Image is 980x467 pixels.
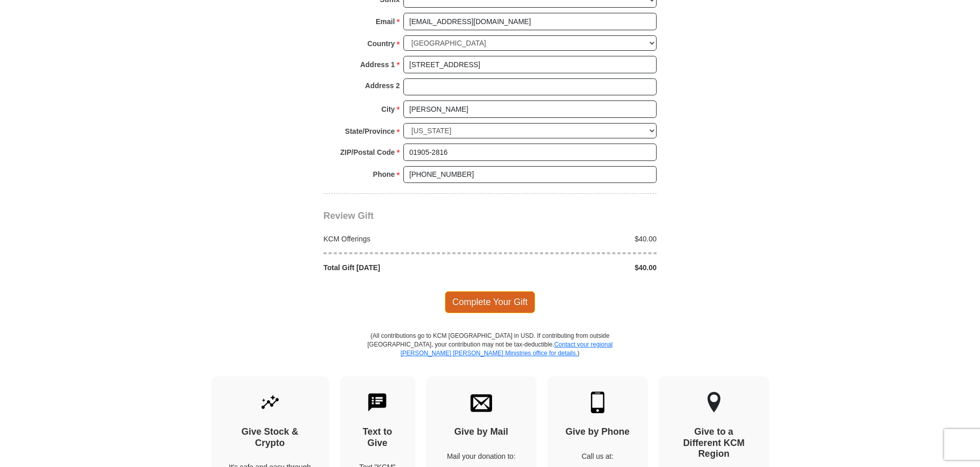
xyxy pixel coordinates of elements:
[444,427,519,438] h4: Give by Mail
[444,451,519,461] p: Mail your donation to:
[587,392,608,413] img: mobile.svg
[358,427,398,449] h4: Text to Give
[400,341,612,357] a: Contact your regional [PERSON_NAME] [PERSON_NAME] Ministries office for details.
[376,14,395,29] strong: Email
[445,291,536,313] span: Complete Your Gift
[490,234,662,244] div: $40.00
[345,124,395,138] strong: State/Province
[565,451,630,461] p: Call us at:
[259,392,281,413] img: give-by-stock.svg
[373,167,395,181] strong: Phone
[323,211,374,221] span: Review Gift
[318,234,491,244] div: KCM Offerings
[490,262,662,273] div: $40.00
[340,145,395,159] strong: ZIP/Postal Code
[367,36,395,51] strong: Country
[366,392,388,413] img: text-to-give.svg
[365,78,400,93] strong: Address 2
[318,262,491,273] div: Total Gift [DATE]
[707,392,721,413] img: other-region
[229,427,311,449] h4: Give Stock & Crypto
[471,392,492,413] img: envelope.svg
[381,102,395,116] strong: City
[360,57,395,72] strong: Address 1
[677,427,751,460] h4: Give to a Different KCM Region
[565,427,630,438] h4: Give by Phone
[367,332,613,376] p: (All contributions go to KCM [GEOGRAPHIC_DATA] in USD. If contributing from outside [GEOGRAPHIC_D...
